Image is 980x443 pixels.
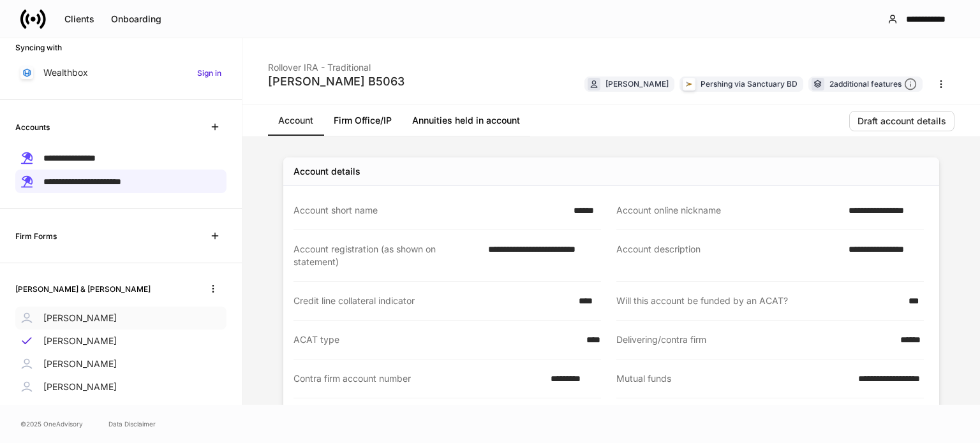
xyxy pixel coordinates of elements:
div: Rollover IRA - Traditional [268,54,405,74]
div: Account short name [293,204,566,217]
div: Will this account be funded by an ACAT? [616,294,901,307]
div: ACAT type [293,333,579,346]
a: Annuities held in account [402,105,530,136]
div: [PERSON_NAME] B5063 [268,74,405,89]
button: Draft account details [849,111,954,131]
div: Credit line collateral indicator [293,294,571,307]
p: Wealthbox [43,66,88,79]
div: [PERSON_NAME] [605,78,669,90]
a: [PERSON_NAME] [15,352,226,375]
p: [PERSON_NAME] [43,381,117,393]
h6: Accounts [15,121,50,133]
div: Mutual funds [616,372,850,385]
button: Clients [56,9,103,29]
div: Account registration (as shown on statement) [293,243,480,268]
div: Delivering/contra firm [616,333,893,346]
a: [PERSON_NAME] [15,375,226,398]
div: Account online nickname [616,204,841,217]
p: [PERSON_NAME] [43,335,117,347]
h6: Syncing with [15,41,62,54]
span: © 2025 OneAdvisory [20,419,83,429]
a: [PERSON_NAME] [15,330,226,352]
h6: Firm Forms [15,230,57,242]
p: [PERSON_NAME] [43,358,117,370]
div: Onboarding [111,15,161,24]
a: Data Disclaimer [108,419,156,429]
h6: Sign in [197,67,221,79]
a: Firm Office/IP [323,105,402,136]
a: WealthboxSign in [15,61,226,84]
a: [PERSON_NAME] [15,307,226,330]
a: Account [268,105,323,136]
div: Account details [293,165,360,178]
div: Draft account details [857,117,946,126]
button: Onboarding [103,9,170,29]
div: 2 additional features [829,78,917,91]
div: Contra firm account number [293,372,543,385]
div: Clients [64,15,94,24]
p: [PERSON_NAME] [43,312,117,324]
h6: [PERSON_NAME] & [PERSON_NAME] [15,283,151,295]
div: Pershing via Sanctuary BD [701,78,798,90]
div: Account description [616,243,841,268]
